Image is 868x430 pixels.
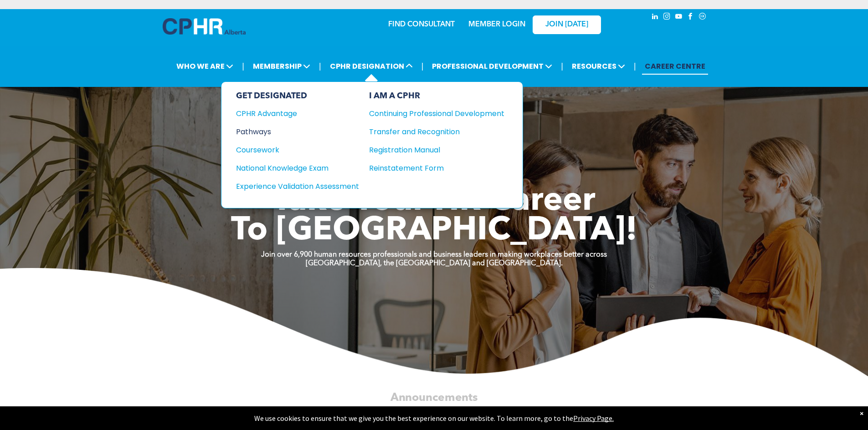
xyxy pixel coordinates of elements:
[698,11,708,24] a: Social network
[569,58,628,75] span: RESOURCES
[369,126,504,137] a: Transfer and Recognition
[468,21,525,28] a: MEMBER LOGIN
[231,215,637,248] span: To [GEOGRAPHIC_DATA]!
[369,91,504,101] div: I AM A CPHR
[236,181,347,192] div: Experience Validation Assessment
[236,144,359,156] a: Coursework
[236,181,359,192] a: Experience Validation Assessment
[429,58,555,75] span: PROFESSIONAL DEVELOPMENT
[327,58,416,75] span: CPHR DESIGNATION
[369,144,504,156] a: Registration Manual
[421,57,424,76] li: |
[319,57,321,76] li: |
[236,144,347,156] div: Coursework
[236,108,347,119] div: CPHR Advantage
[369,108,504,119] a: Continuing Professional Development
[369,126,491,137] div: Transfer and Recognition
[860,409,863,418] div: Dismiss notification
[369,162,491,174] div: Reinstatement Form
[573,414,614,423] a: Privacy Page.
[242,57,244,76] li: |
[236,108,359,119] a: CPHR Advantage
[369,162,504,174] a: Reinstatement Form
[662,11,672,24] a: instagram
[236,91,359,101] div: GET DESIGNATED
[163,18,246,35] img: A blue and white logo for cp alberta
[634,57,636,76] li: |
[236,162,347,174] div: National Knowledge Exam
[642,58,708,75] a: CAREER CENTRE
[545,20,588,29] span: JOIN [DATE]
[686,11,696,24] a: facebook
[261,251,607,258] strong: Join over 6,900 human resources professionals and business leaders in making workplaces better ac...
[369,144,491,156] div: Registration Manual
[369,108,491,119] div: Continuing Professional Development
[388,21,455,28] a: FIND CONSULTANT
[561,57,563,76] li: |
[306,260,563,267] strong: [GEOGRAPHIC_DATA], the [GEOGRAPHIC_DATA] and [GEOGRAPHIC_DATA].
[236,162,359,174] a: National Knowledge Exam
[650,11,660,24] a: linkedin
[250,58,313,75] span: MEMBERSHIP
[174,58,236,75] span: WHO WE ARE
[674,11,684,24] a: youtube
[390,392,478,403] span: Announcements
[236,126,347,137] div: Pathways
[236,126,359,137] a: Pathways
[533,15,601,34] a: JOIN [DATE]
